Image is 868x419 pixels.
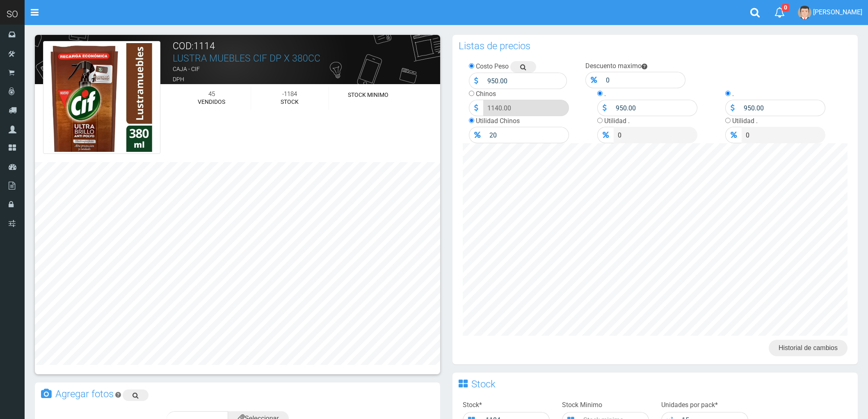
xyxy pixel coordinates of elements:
a: Buscar imagen en google [123,389,148,401]
input: Precio Venta... [485,127,569,143]
h3: Listas de precios [459,41,530,51]
font: STOCK [281,98,299,105]
label: Costo Peso [476,62,509,70]
font: COD:1114 [173,41,215,52]
input: Precio . [612,100,697,116]
font: CAJA - CIF [173,66,200,72]
img: User Image [798,6,811,19]
span: [PERSON_NAME] [813,8,862,16]
input: Descuento Maximo [602,72,685,88]
input: Precio . [742,127,825,143]
label: Utilidad . [732,117,758,125]
input: Precio . [740,100,825,116]
h3: Stock [471,379,496,389]
img: LUSTRA.png [43,41,160,154]
span: 0 [782,4,789,11]
label: . [732,90,734,98]
input: Precio Costo... [483,73,567,89]
a: Buscar precio en google [510,61,536,73]
a: Historial de cambios [769,340,847,356]
input: Precio Venta... [483,100,569,116]
h5: 45 [179,91,244,98]
font: -1184 [282,90,297,98]
font: STOCK MINIMO [348,92,388,98]
label: . [604,90,606,98]
label: Utilidad . [604,117,630,125]
font: DPH [173,76,184,82]
a: LUSTRA MUEBLES CIF DP X 380CC [173,53,320,64]
label: Unidades por pack [661,401,718,410]
label: Stock Minimo [562,401,602,410]
label: Descuento maximo [585,62,642,70]
h3: Agregar fotos [55,389,114,399]
label: Utilidad Chinos [476,117,520,125]
input: Precio . [614,127,697,143]
label: Chinos [476,90,496,98]
label: Stock [463,401,482,410]
font: VENDIDOS [198,98,225,105]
